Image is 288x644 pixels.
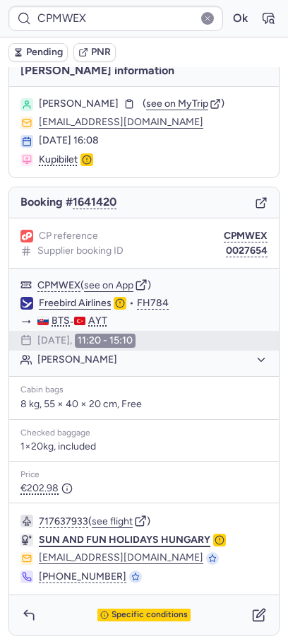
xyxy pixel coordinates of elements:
[39,534,210,546] span: SUN AND FUN HOLIDAYS HUNGARY
[20,428,268,438] div: Checked baggage
[73,43,116,62] button: PNR
[39,516,88,527] button: 717637933
[20,483,73,494] span: €202.98
[39,515,268,527] div: ( )
[8,6,223,31] input: PNR Reference
[37,315,268,328] div: -
[20,385,268,395] div: Cabin bags
[20,398,268,411] p: 8 kg, 55 × 40 × 20 cm, Free
[20,297,33,310] figure: FH airline logo
[26,47,63,58] span: Pending
[46,609,242,621] button: Specific conditions
[224,230,268,242] button: CPMWEX
[37,280,80,291] button: CPMWEX
[20,470,268,480] div: Price
[39,153,78,166] span: Kupibilet
[39,297,268,310] div: •
[39,552,203,565] button: [EMAIL_ADDRESS][DOMAIN_NAME]
[37,353,268,366] button: [PERSON_NAME]
[39,135,268,146] div: [DATE] 16:08
[137,298,169,309] button: FH784
[92,516,133,527] button: see flight
[84,280,133,291] button: see on App
[39,98,119,110] span: [PERSON_NAME]
[39,117,203,128] button: [EMAIL_ADDRESS][DOMAIN_NAME]
[143,98,224,110] button: (see on MyTrip)
[229,7,251,30] button: Ok
[20,441,96,452] span: 1×20kg, included
[39,230,98,242] span: CP reference
[8,43,68,62] button: Pending
[39,297,112,310] a: Freebird Airlines
[37,279,268,291] div: ( )
[20,196,116,209] span: Booking #
[88,315,107,327] span: AYT
[37,245,124,257] span: Supplier booking ID
[9,56,279,86] h4: [PERSON_NAME] information
[75,334,136,348] time: 11:20 - 15:10
[52,315,70,327] span: BTS
[37,334,136,348] div: [DATE],
[73,196,116,209] button: 1641420
[226,245,268,257] button: 0027654
[39,570,126,583] button: [PHONE_NUMBER]
[20,230,33,242] figure: 1L airline logo
[112,610,188,620] span: Specific conditions
[146,98,208,110] span: see on MyTrip
[91,47,111,58] span: PNR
